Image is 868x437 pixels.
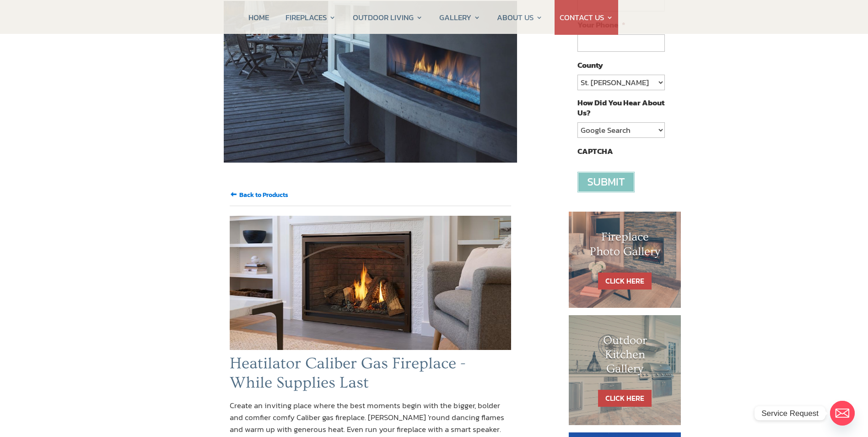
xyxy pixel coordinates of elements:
[577,98,664,118] label: How Did You Hear About Us?
[587,333,663,381] h1: Outdoor Kitchen Gallery
[598,390,652,407] a: CLICK HERE
[230,354,512,397] h1: Heatilator Caliber Gas Fireplace - While Supplies Last
[587,230,663,263] h1: Fireplace Photo Gallery
[230,216,512,350] img: HTL_CalSeries_960x456
[239,190,288,200] input: Back to Products
[577,146,613,156] label: CAPTCHA
[577,172,635,192] input: Submit
[598,273,652,290] a: CLICK HERE
[577,60,603,70] label: County
[230,188,237,200] span: 🠘
[830,401,855,426] a: Email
